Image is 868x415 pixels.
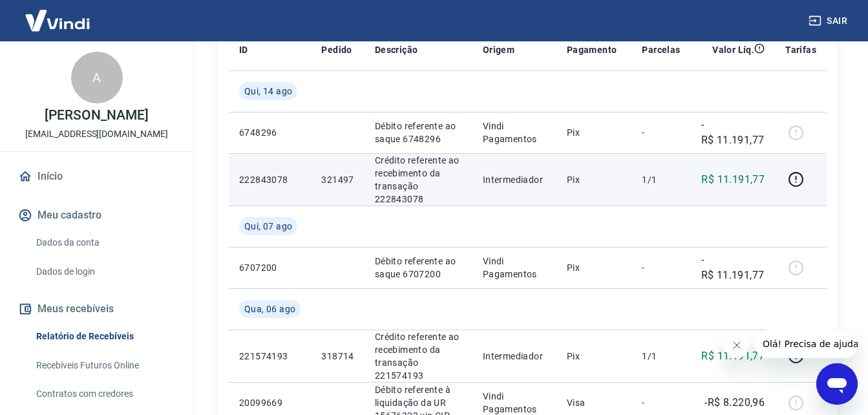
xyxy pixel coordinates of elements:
p: 221574193 [239,350,301,363]
p: Descrição [375,43,418,56]
p: Pix [567,126,622,139]
p: 321497 [321,173,354,186]
button: Meus recebíveis [16,295,178,323]
p: Tarifas [785,43,816,56]
div: A [71,52,123,103]
p: 20099669 [239,396,301,409]
p: 6707200 [239,261,301,274]
button: Sair [806,9,852,33]
p: -R$ 11.191,77 [701,252,765,283]
p: [EMAIL_ADDRESS][DOMAIN_NAME] [25,127,168,141]
p: 318714 [321,350,354,363]
p: Pix [567,173,622,186]
button: Meu cadastro [16,201,178,229]
p: ID [239,43,248,56]
p: Pix [567,350,622,363]
a: Início [16,162,178,191]
span: Olá! Precisa de ajuda? [8,9,109,19]
p: Intermediador [483,350,546,363]
iframe: Fechar mensagem [724,332,750,358]
a: Recebíveis Futuros Online [31,352,178,379]
p: R$ 11.191,77 [701,348,765,364]
p: R$ 11.191,77 [701,172,765,187]
img: Vindi [16,1,100,40]
a: Contratos com credores [31,381,178,407]
iframe: Mensagem da empresa [755,330,858,358]
p: [PERSON_NAME] [45,109,148,122]
p: Crédito referente ao recebimento da transação 222843078 [375,154,462,206]
p: Débito referente ao saque 6707200 [375,255,462,281]
p: Pedido [321,43,352,56]
p: Valor Líq. [712,43,754,56]
a: Relatório de Recebíveis [31,323,178,350]
p: Vindi Pagamentos [483,120,546,145]
a: Dados da conta [31,229,178,256]
p: Parcelas [642,43,680,56]
p: Visa [567,396,622,409]
p: 1/1 [642,173,680,186]
p: - [642,126,680,139]
p: - [642,396,680,409]
p: Vindi Pagamentos [483,255,546,281]
p: 1/1 [642,350,680,363]
p: Origem [483,43,514,56]
p: 222843078 [239,173,301,186]
p: Crédito referente ao recebimento da transação 221574193 [375,330,462,382]
p: -R$ 11.191,77 [701,117,765,148]
p: -R$ 8.220,96 [704,395,765,410]
p: Pagamento [567,43,617,56]
a: Dados de login [31,259,178,285]
p: Intermediador [483,173,546,186]
span: Qui, 07 ago [244,220,292,233]
p: Pix [567,261,622,274]
span: Qua, 06 ago [244,303,295,315]
p: - [642,261,680,274]
iframe: Botão para abrir a janela de mensagens [816,363,858,405]
p: 6748296 [239,126,301,139]
span: Qui, 14 ago [244,85,292,98]
p: Débito referente ao saque 6748296 [375,120,462,145]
